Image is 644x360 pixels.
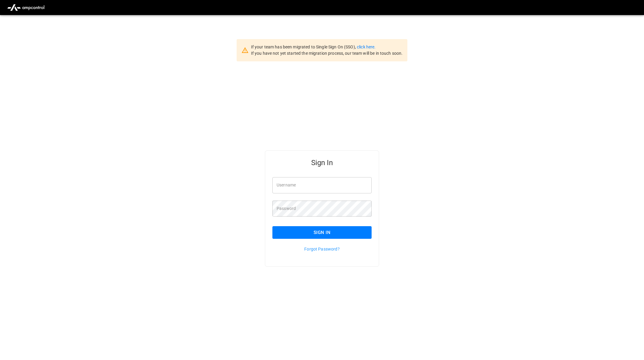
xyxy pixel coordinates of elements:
button: Sign In [272,226,372,239]
img: ampcontrol.io logo [5,2,47,13]
a: click here. [357,45,376,49]
span: If your team has been migrated to Single Sign On (SSO), [251,45,357,49]
h5: Sign In [272,158,372,168]
p: Forgot Password? [272,246,372,252]
span: If you have not yet started the migration process, our team will be in touch soon. [251,51,403,56]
